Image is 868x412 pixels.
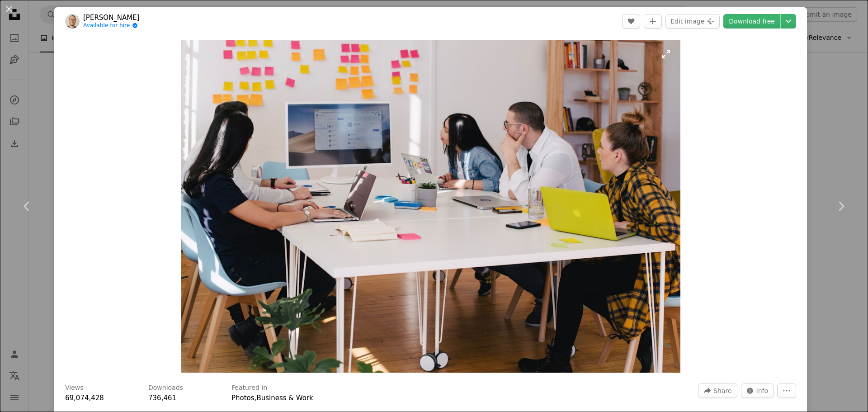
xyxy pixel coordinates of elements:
[65,14,80,28] img: Go to Jason Goodman's profile
[148,384,183,393] h3: Downloads
[181,40,680,373] img: five person by table watching turned on white iMac
[781,14,796,28] button: Choose download size
[231,384,267,393] h3: Featured in
[148,394,176,402] span: 736,461
[698,384,737,398] button: Share this image
[256,394,313,402] a: Business & Work
[83,22,140,29] a: Available for hire
[644,14,662,28] button: Add to Collection
[622,14,640,28] button: Like
[255,394,257,402] span: ,
[741,384,774,398] button: Stats about this image
[65,394,104,402] span: 69,074,428
[231,394,255,402] a: Photos
[713,384,731,398] span: Share
[723,14,780,28] a: Download free
[65,384,84,393] h3: Views
[756,384,769,398] span: Info
[665,14,720,28] button: Edit image
[777,384,796,398] button: More Actions
[83,13,140,22] a: [PERSON_NAME]
[814,163,868,250] a: Next
[181,40,680,373] button: Zoom in on this image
